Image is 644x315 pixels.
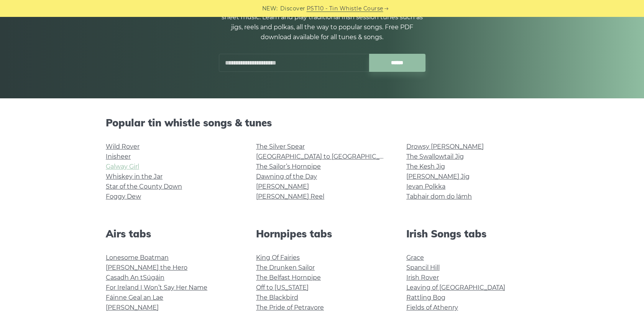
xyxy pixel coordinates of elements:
[406,254,424,261] a: Grace
[262,4,278,13] span: NEW:
[406,284,505,291] a: Leaving of [GEOGRAPHIC_DATA]
[106,193,141,200] a: Foggy Dew
[406,193,472,200] a: Tabhair dom do lámh
[256,228,388,240] h2: Hornpipes tabs
[406,228,538,240] h2: Irish Songs tabs
[256,153,398,160] a: [GEOGRAPHIC_DATA] to [GEOGRAPHIC_DATA]
[106,143,140,150] a: Wild Rover
[106,183,182,190] a: Star of the County Down
[256,163,321,170] a: The Sailor’s Hornpipe
[256,274,321,281] a: The Belfast Hornpipe
[106,173,163,180] a: Whiskey in the Jar
[106,304,159,311] a: [PERSON_NAME]
[256,193,324,200] a: [PERSON_NAME] Reel
[106,254,169,261] a: Lonesome Boatman
[406,143,484,150] a: Drowsy [PERSON_NAME]
[106,274,164,281] a: Casadh An tSúgáin
[406,153,464,160] a: The Swallowtail Jig
[280,4,306,13] span: Discover
[256,264,315,271] a: The Drunken Sailor
[406,173,470,180] a: [PERSON_NAME] Jig
[106,228,238,240] h2: Airs tabs
[256,284,309,291] a: Off to [US_STATE]
[256,183,309,190] a: [PERSON_NAME]
[106,153,131,160] a: Inisheer
[256,304,324,311] a: The Pride of Petravore
[406,304,458,311] a: Fields of Athenry
[406,163,445,170] a: The Kesh Jig
[219,2,426,42] p: 1000+ Irish tin whistle (penny whistle) tabs and notes with the sheet music. Learn and play tradi...
[106,117,538,129] h2: Popular tin whistle songs & tunes
[406,294,445,301] a: Rattling Bog
[106,284,207,291] a: For Ireland I Won’t Say Her Name
[406,274,439,281] a: Irish Rover
[106,264,187,271] a: [PERSON_NAME] the Hero
[406,264,440,271] a: Spancil Hill
[256,254,300,261] a: King Of Fairies
[307,4,383,13] a: PST10 - Tin Whistle Course
[256,294,298,301] a: The Blackbird
[256,173,317,180] a: Dawning of the Day
[106,163,139,170] a: Galway Girl
[406,183,445,190] a: Ievan Polkka
[106,294,163,301] a: Fáinne Geal an Lae
[256,143,305,150] a: The Silver Spear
